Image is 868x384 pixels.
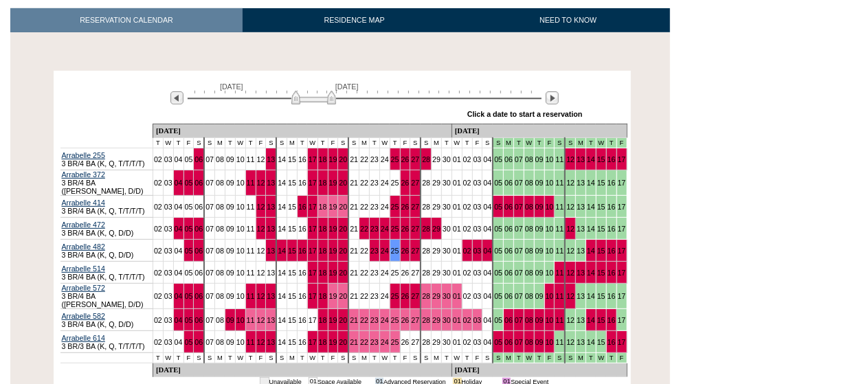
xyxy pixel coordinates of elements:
[381,247,389,255] a: 24
[463,155,471,163] a: 02
[608,269,616,277] a: 16
[391,225,399,233] a: 25
[535,155,544,163] a: 09
[236,292,245,300] a: 10
[278,179,286,187] a: 14
[247,269,255,277] a: 11
[194,269,203,277] a: 06
[288,179,296,187] a: 15
[247,292,255,300] a: 11
[339,155,347,163] a: 20
[339,203,347,211] a: 20
[154,292,162,300] a: 02
[504,179,513,187] a: 06
[618,225,626,233] a: 17
[154,269,162,277] a: 02
[577,179,585,187] a: 13
[597,269,605,277] a: 15
[226,179,234,187] a: 09
[483,155,491,163] a: 04
[443,269,451,277] a: 30
[288,203,296,211] a: 15
[391,269,399,277] a: 25
[618,269,626,277] a: 17
[298,247,307,255] a: 16
[370,179,379,187] a: 23
[205,269,214,277] a: 07
[466,8,670,32] a: NEED TO KNOW
[597,155,605,163] a: 15
[370,225,379,233] a: 23
[360,203,368,211] a: 22
[474,155,482,163] a: 03
[164,292,173,300] a: 03
[278,247,286,255] a: 14
[401,155,410,163] a: 26
[535,203,544,211] a: 09
[432,225,441,233] a: 29
[226,292,234,300] a: 09
[515,225,523,233] a: 07
[432,203,441,211] a: 29
[555,225,564,233] a: 11
[401,179,410,187] a: 26
[226,225,234,233] a: 09
[164,155,173,163] a: 03
[62,284,105,292] a: Arrabelle 572
[288,155,296,163] a: 15
[257,203,265,211] a: 12
[247,225,255,233] a: 11
[339,247,347,255] a: 20
[267,247,275,255] a: 13
[525,225,533,233] a: 08
[608,179,616,187] a: 16
[535,247,544,255] a: 09
[587,155,595,163] a: 14
[360,179,368,187] a: 22
[329,269,337,277] a: 19
[525,247,533,255] a: 08
[216,292,224,300] a: 08
[525,155,533,163] a: 08
[566,225,575,233] a: 12
[566,247,575,255] a: 12
[577,247,585,255] a: 13
[298,179,307,187] a: 16
[494,225,502,233] a: 05
[278,225,286,233] a: 14
[443,155,451,163] a: 30
[226,155,234,163] a: 09
[62,264,105,273] a: Arrabelle 514
[566,179,575,187] a: 12
[309,247,317,255] a: 17
[309,225,317,233] a: 17
[205,203,214,211] a: 07
[494,203,502,211] a: 05
[546,91,559,104] img: Next
[164,269,173,277] a: 03
[381,269,389,277] a: 24
[216,155,224,163] a: 08
[411,203,419,211] a: 27
[391,247,399,255] a: 25
[154,225,162,233] a: 02
[453,155,461,163] a: 01
[566,155,575,163] a: 12
[483,179,491,187] a: 04
[411,225,419,233] a: 27
[154,179,162,187] a: 02
[566,203,575,211] a: 12
[453,225,461,233] a: 01
[257,225,265,233] a: 12
[515,203,523,211] a: 07
[494,247,502,255] a: 05
[360,225,368,233] a: 22
[175,203,183,211] a: 04
[236,225,245,233] a: 10
[154,203,162,211] a: 02
[422,179,430,187] a: 28
[401,269,410,277] a: 26
[175,225,183,233] a: 04
[267,155,275,163] a: 13
[62,221,105,229] a: Arrabelle 472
